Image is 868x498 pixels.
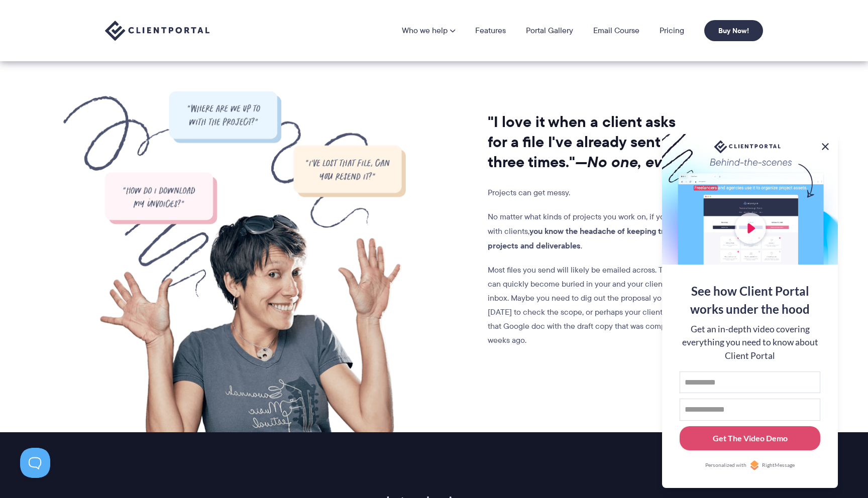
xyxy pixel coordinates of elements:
img: Personalized with RightMessage [749,460,759,470]
span: Personalized with [705,461,746,469]
a: Who we help [402,27,455,35]
p: Projects can get messy. [488,186,692,200]
button: Get The Video Demo [680,426,820,451]
a: Features [475,27,506,35]
p: Most files you send will likely be emailed across. These can quickly become buried in your and yo... [488,263,692,347]
a: Email Course [593,27,639,35]
h2: "I love it when a client asks for a file I've already sent three times." [488,112,692,172]
a: Pricing [660,27,684,35]
div: Get an in-depth video covering everything you need to know about Client Portal [680,323,820,362]
div: See how Client Portal works under the hood [680,282,820,318]
p: No matter what kinds of projects you work on, if you work with clients, . [488,210,692,253]
strong: you know the headache of keeping track of projects and deliverables [488,225,686,252]
i: —No one, ever. [575,151,679,173]
a: Personalized withRightMessage [680,460,820,470]
a: Portal Gallery [526,27,573,35]
a: Buy Now! [704,20,763,41]
span: RightMessage [762,461,795,469]
div: Get The Video Demo [713,432,788,444]
iframe: Toggle Customer Support [20,448,50,478]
